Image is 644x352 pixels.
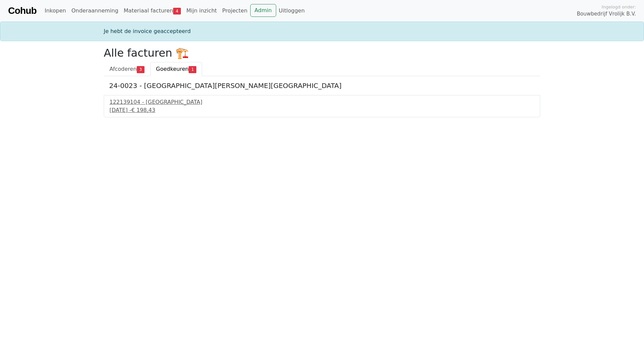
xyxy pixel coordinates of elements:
h5: 24-0023 - [GEOGRAPHIC_DATA][PERSON_NAME][GEOGRAPHIC_DATA] [109,82,535,90]
div: [DATE] - [109,106,535,114]
a: Projecten [220,4,250,18]
a: Inkopen [42,4,68,18]
a: Goedkeuren1 [150,62,202,76]
span: Afcoderen [109,66,137,72]
a: Mijn inzicht [184,4,220,18]
span: Bouwbedrijf Vrolijk B.V. [577,10,636,18]
span: Ingelogd onder: [602,4,636,10]
span: Goedkeuren [156,66,189,72]
a: Afcoderen3 [104,62,150,76]
a: Onderaanneming [69,4,121,18]
span: 3 [137,66,144,73]
a: Materiaal facturen4 [121,4,184,18]
div: Je hebt de invoice geaccepteerd [100,27,544,35]
a: 122139104 - [GEOGRAPHIC_DATA][DATE] -€ 198,43 [109,98,535,114]
span: 4 [173,8,181,14]
span: € 198,43 [131,107,155,113]
a: Uitloggen [276,4,308,18]
a: Admin [250,4,276,17]
h2: Alle facturen 🏗️ [104,47,540,59]
span: 1 [189,66,196,73]
a: Cohub [8,3,36,19]
div: 122139104 - [GEOGRAPHIC_DATA] [109,98,535,106]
